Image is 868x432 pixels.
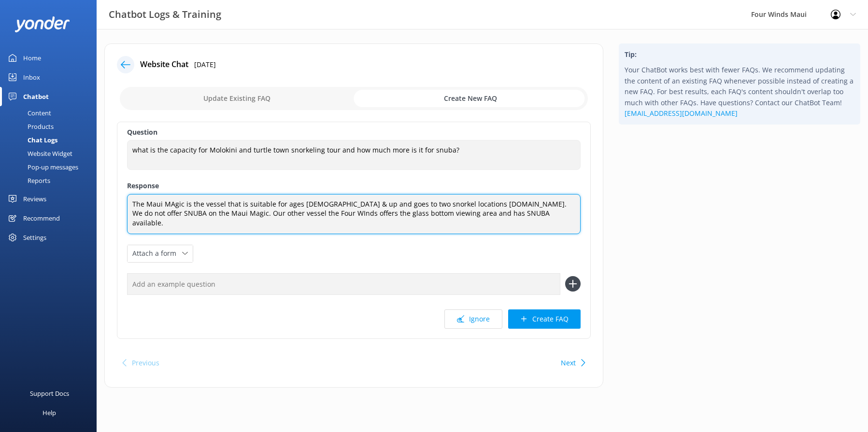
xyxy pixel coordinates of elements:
a: Pop-up messages [6,160,97,174]
div: Home [23,48,41,68]
div: Chatbot [23,87,49,106]
a: Content [6,106,97,120]
div: Recommend [23,209,60,228]
textarea: The Maui MAgic is the vessel that is suitable for ages [DEMOGRAPHIC_DATA] & up and goes to two sn... [127,194,581,234]
div: Products [6,120,54,133]
a: Chat Logs [6,133,97,147]
div: Website Widget [6,147,72,160]
div: Reviews [23,189,46,209]
label: Question [127,127,581,138]
button: Next [561,353,576,373]
div: Chat Logs [6,133,57,147]
a: [EMAIL_ADDRESS][DOMAIN_NAME] [625,109,738,118]
h4: Website Chat [140,58,188,71]
h3: Chatbot Logs & Training [109,7,221,22]
label: Response [127,181,581,191]
h4: Tip: [625,49,854,60]
div: Content [6,106,51,120]
span: Attach a form [132,248,182,259]
div: Reports [6,174,50,187]
div: Support Docs [30,384,69,403]
button: Create FAQ [508,309,581,329]
div: Pop-up messages [6,160,78,174]
p: Your ChatBot works best with fewer FAQs. We recommend updating the content of an existing FAQ whe... [625,65,854,119]
img: yonder-white-logo.png [14,16,70,32]
button: Ignore [444,309,502,329]
textarea: what is the capacity for Molokini and turtle town snorkeling tour and how much more is it for snuba? [127,140,581,170]
a: Reports [6,174,97,187]
div: Help [43,403,56,422]
div: Settings [23,228,46,247]
p: [DATE] [194,59,216,70]
a: Website Widget [6,147,97,160]
a: Products [6,120,97,133]
div: Inbox [23,68,40,87]
input: Add an example question [127,273,560,295]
